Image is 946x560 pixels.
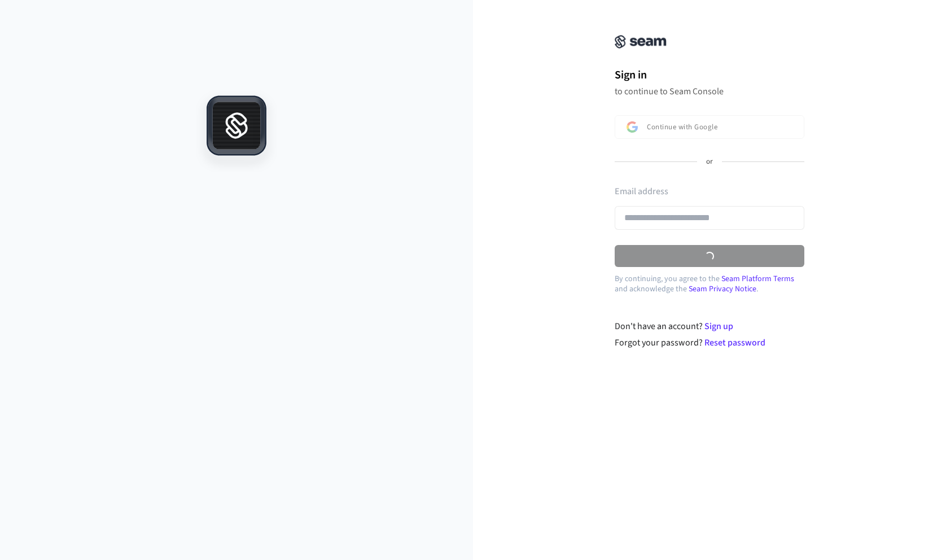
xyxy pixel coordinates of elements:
p: or [706,157,713,167]
p: By continuing, you agree to the and acknowledge the . [615,274,804,294]
a: Seam Privacy Notice [689,283,756,295]
p: to continue to Seam Console [615,86,804,97]
div: Don't have an account? [615,320,805,333]
h1: Sign in [615,67,804,84]
a: Reset password [704,336,765,349]
a: Seam Platform Terms [721,273,794,285]
div: Forgot your password? [615,336,805,349]
a: Sign up [704,320,733,333]
img: Seam Console [615,35,667,49]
